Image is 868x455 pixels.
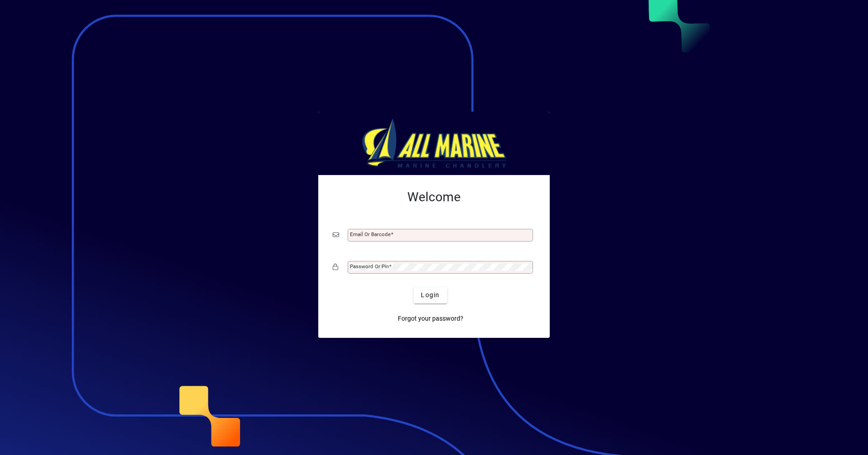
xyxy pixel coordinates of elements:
[394,311,467,327] a: Forgot your password?
[414,287,447,303] button: Login
[398,314,463,323] span: Forgot your password?
[350,263,389,270] mat-label: Password or Pin
[333,190,535,205] h2: Welcome
[350,231,391,237] mat-label: Email or Barcode
[421,290,439,300] span: Login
